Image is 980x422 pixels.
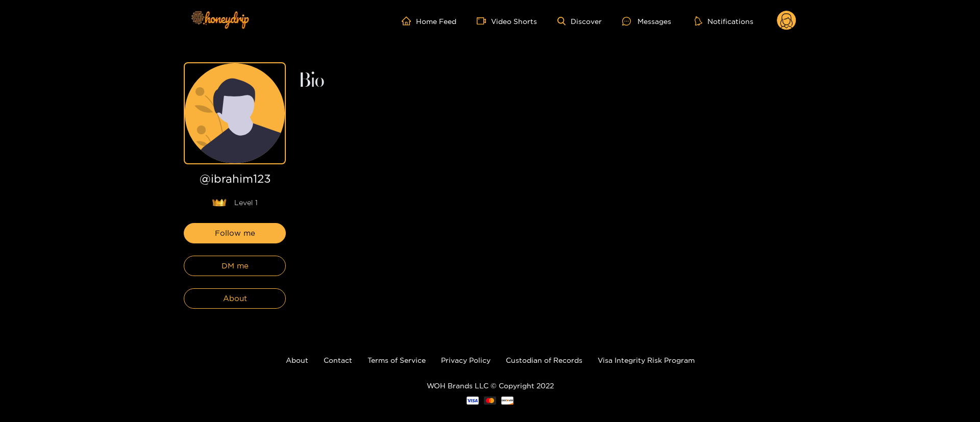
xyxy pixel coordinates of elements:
[234,197,258,208] span: Level 1
[477,16,491,26] span: video-camera
[441,356,491,364] a: Privacy Policy
[557,17,602,26] a: Discover
[324,356,352,364] a: Contact
[622,15,671,27] div: Messages
[402,16,416,26] span: home
[222,260,249,272] span: DM me
[212,198,227,207] img: lavel grade
[692,16,756,26] button: Notifications
[506,356,582,364] a: Custodian of Records
[215,227,255,239] span: Follow me
[286,356,308,364] a: About
[477,16,537,26] a: Video Shorts
[184,172,286,189] h1: @ ibrahim123
[184,223,286,243] button: Follow me
[402,16,456,26] a: Home Feed
[223,292,247,305] span: About
[598,356,695,364] a: Visa Integrity Risk Program
[298,72,796,90] h2: Bio
[184,288,286,309] button: About
[367,356,426,364] a: Terms of Service
[184,256,286,276] button: DM me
